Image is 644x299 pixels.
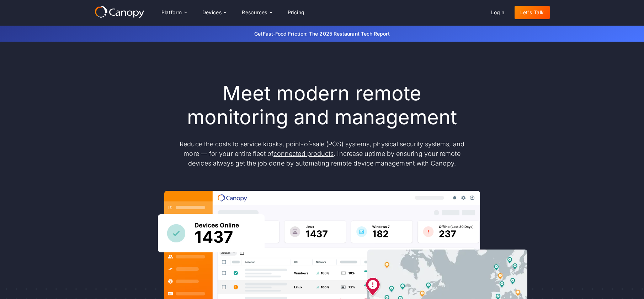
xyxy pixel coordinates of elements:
[161,10,182,15] div: Platform
[197,5,232,20] div: Devices
[515,6,550,19] a: Let's Talk
[173,82,472,129] h1: Meet modern remote monitoring and management
[242,10,267,15] div: Resources
[158,214,265,252] img: Canopy sees how many devices are online
[202,10,222,15] div: Devices
[282,6,310,19] a: Pricing
[173,139,472,168] p: Reduce the costs to service kiosks, point-of-sale (POS) systems, physical security systems, and m...
[263,31,390,37] a: Fast-Food Friction: The 2025 Restaurant Tech Report
[485,6,510,19] a: Login
[273,150,334,157] a: connected products
[236,5,277,20] div: Resources
[156,5,192,20] div: Platform
[148,30,496,37] p: Get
